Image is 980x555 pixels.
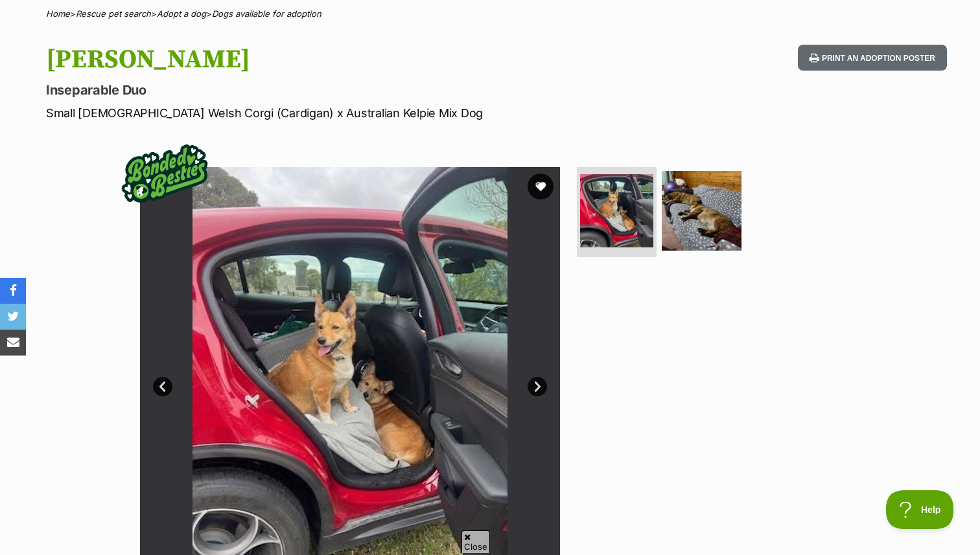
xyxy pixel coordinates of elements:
[886,490,954,529] iframe: Help Scout Beacon - Open
[528,377,547,396] a: Next
[46,104,594,122] p: Small [DEMOGRAPHIC_DATA] Welsh Corgi (Cardigan) x Australian Kelpie Mix Dog
[113,122,216,225] img: bonded besties
[46,8,70,19] a: Home
[153,377,172,396] a: Prev
[212,8,321,19] a: Dogs available for adoption
[46,81,594,99] p: Inseparable Duo
[528,174,554,199] button: favourite
[46,45,594,74] h1: [PERSON_NAME]
[580,174,653,247] img: Photo of Gomez
[662,171,741,251] img: Photo of Gomez
[14,9,966,19] div: > > >
[157,8,206,19] a: Adopt a dog
[76,8,151,19] a: Rescue pet search
[798,45,947,71] button: Print an adoption poster
[461,530,490,553] span: Close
